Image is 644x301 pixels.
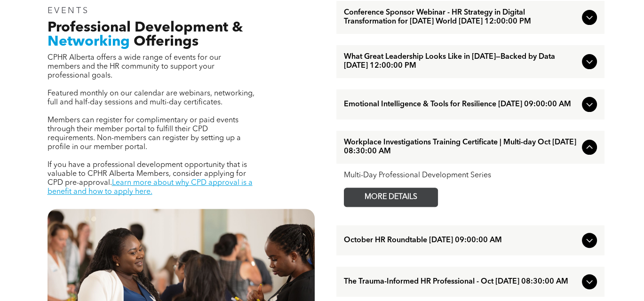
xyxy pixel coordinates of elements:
[354,188,428,206] span: MORE DETAILS
[48,54,221,79] span: CPHR Alberta offers a wide range of events for our members and the HR community to support your p...
[344,53,578,71] span: What Great Leadership Looks Like in [DATE]—Backed by Data [DATE] 12:00:00 PM
[344,138,578,156] span: Workplace Investigations Training Certificate | Multi-day Oct [DATE] 08:30:00 AM
[48,35,130,49] span: Networking
[344,236,578,245] span: October HR Roundtable [DATE] 09:00:00 AM
[48,21,243,35] span: Professional Development &
[134,35,199,49] span: Offerings
[344,171,597,180] div: Multi-Day Professional Development Series
[48,7,89,15] span: EVENTS
[48,90,254,106] span: Featured monthly on our calendar are webinars, networking, full and half-day sessions and multi-d...
[344,277,578,286] span: The Trauma-Informed HR Professional - Oct [DATE] 08:30:00 AM
[344,188,438,207] a: MORE DETAILS
[48,161,247,187] span: If you have a professional development opportunity that is valuable to CPHR Alberta Members, cons...
[48,179,253,196] a: Learn more about why CPD approval is a benefit and how to apply here.
[344,8,578,26] span: Conference Sponsor Webinar - HR Strategy in Digital Transformation for [DATE] World [DATE] 12:00:...
[48,117,241,151] span: Members can register for complimentary or paid events through their member portal to fulfill thei...
[344,100,578,109] span: Emotional Intelligence & Tools for Resilience [DATE] 09:00:00 AM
